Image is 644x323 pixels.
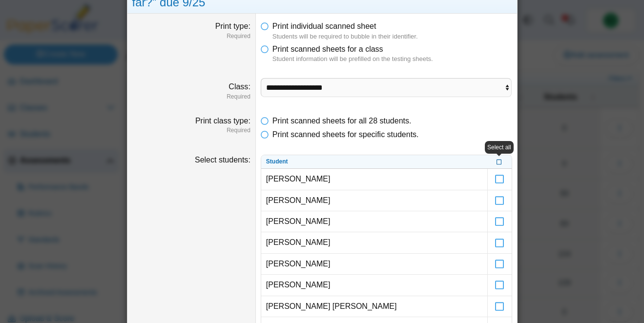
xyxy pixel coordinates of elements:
dfn: Required [132,32,250,40]
dfn: Required [132,126,250,135]
dfn: Student information will be prefilled on the testing sheets. [272,55,512,63]
dfn: Students will be required to bubble in their identifier. [272,32,512,41]
label: Select students [195,156,250,164]
label: Print class type [195,117,250,125]
span: Print scanned sheets for all 28 students. [272,117,412,125]
span: Print individual scanned sheet [272,22,376,30]
td: [PERSON_NAME] [261,169,487,190]
div: Select all [485,141,514,154]
td: [PERSON_NAME] [PERSON_NAME] [261,296,487,317]
label: Class [229,82,250,91]
span: Print scanned sheets for specific students. [272,130,419,139]
td: [PERSON_NAME] [261,190,487,211]
td: [PERSON_NAME] [261,232,487,253]
dfn: Required [132,93,250,101]
td: [PERSON_NAME] [261,275,487,296]
label: Print type [215,22,250,30]
td: [PERSON_NAME] [261,254,487,275]
td: [PERSON_NAME] [261,211,487,232]
th: Student [261,155,487,169]
span: Print scanned sheets for a class [272,45,383,53]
